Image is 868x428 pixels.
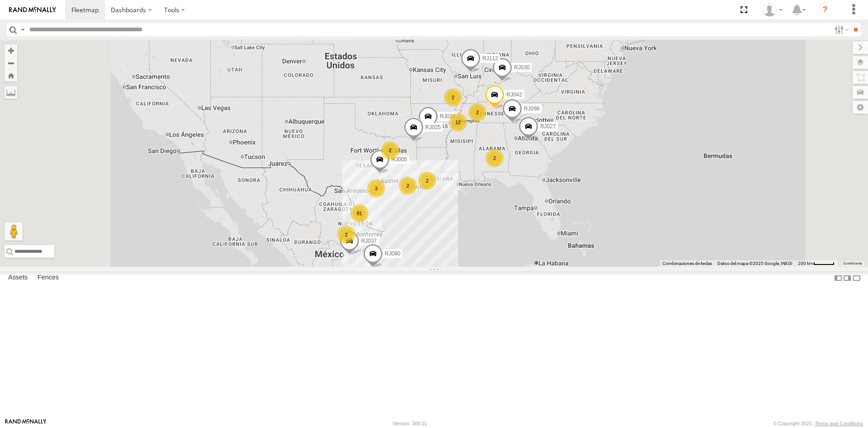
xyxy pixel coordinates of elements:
img: rand-logo.svg [9,7,56,13]
a: Terms and Conditions [815,421,863,426]
label: Search Filter Options [831,23,850,36]
span: RJ037 [361,237,377,244]
span: RJ030 [514,64,530,70]
button: Zoom Home [5,69,17,82]
span: RJ090 [385,250,401,256]
div: 3 [367,179,385,197]
span: RJ112 [482,55,498,62]
label: Fences [33,272,63,284]
div: 2 [418,172,436,190]
button: Arrastra el hombrecito naranja al mapa para abrir Street View [5,222,23,240]
span: RJ038 [440,113,456,120]
label: Assets [4,272,32,284]
button: Escala del mapa: 200 km por 43 píxeles [795,260,837,267]
a: Visit our Website [5,419,47,428]
div: 2 [337,226,355,244]
label: Search Query [19,23,26,36]
div: 2 [381,141,399,159]
div: 81 [350,204,368,222]
div: 12 [449,113,467,131]
button: Zoom in [5,44,17,57]
span: RJ098 [524,106,540,112]
button: Zoom out [5,57,17,69]
span: 200 km [798,261,813,266]
label: Measure [5,86,17,99]
label: Hide Summary Table [852,271,861,284]
div: Version: 308.01 [393,421,427,426]
button: Combinaciones de teclas [662,260,712,267]
span: RJ027 [540,123,556,129]
div: 2 [486,149,504,167]
div: 2 [399,177,417,195]
span: Datos del mapa ©2025 Google, INEGI [717,261,793,266]
span: RJ025 [425,124,441,130]
span: RJ005 [392,156,407,163]
i: ? [818,3,832,17]
div: 2 [468,103,486,121]
label: Dock Summary Table to the Left [834,271,843,284]
div: © Copyright 2025 - [773,421,863,426]
div: 2 [444,88,462,106]
span: RJ042 [506,91,522,98]
div: Sebastian Velez [759,3,786,17]
label: Dock Summary Table to the Right [843,271,852,284]
label: Map Settings [853,101,868,114]
a: Condiciones (se abre en una nueva pestaña) [843,262,862,265]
